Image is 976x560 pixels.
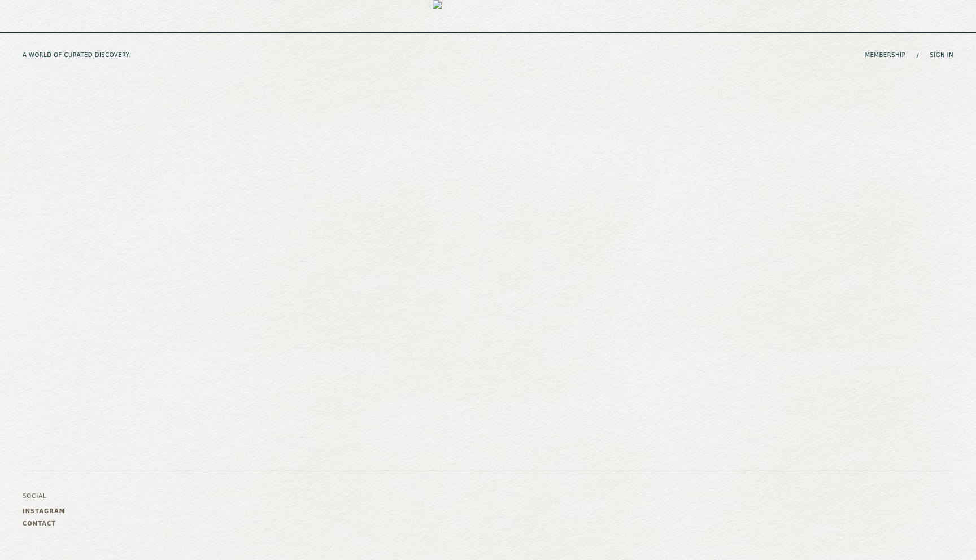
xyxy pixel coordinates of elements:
a: Sign in [930,52,953,59]
h5: A WORLD OF CURATED DISCOVERY. [23,52,175,59]
span: / [917,51,918,60]
h3: Social [23,493,66,500]
a: Membership [865,52,905,59]
a: Instagram [23,508,66,515]
a: Contact [23,520,66,527]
